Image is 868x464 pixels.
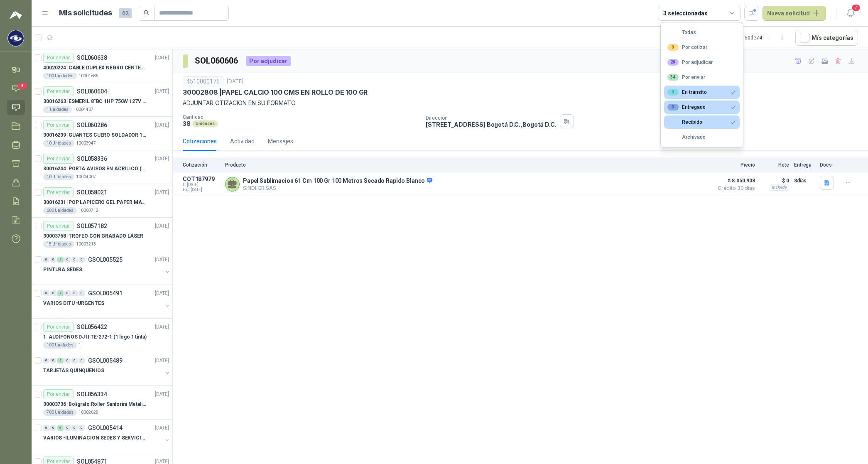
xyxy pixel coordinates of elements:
[43,288,171,315] a: 0 0 2 0 0 0 GSOL005491[DATE] VARIOS DITU *URGENTES
[667,134,706,140] div: Archivado
[43,53,74,63] div: Por enviar
[192,120,218,127] div: Unidades
[43,333,147,341] p: 1 | AUDÍFONOS DJ II TE-272-1 (1 logo 1 tinta)
[43,154,74,164] div: Por enviar
[663,9,708,18] div: 3 seleccionadas
[714,186,755,191] span: Crédito 30 días
[794,162,815,168] p: Entrega
[43,165,147,173] p: 30016244 | PORTA AVISOS EN ACRILICO (En el adjunto mas informacion)
[155,290,169,297] p: [DATE]
[43,423,171,449] a: 0 0 9 0 0 0 GSOL005414[DATE] VARIOS -ILUMINACION SEDES Y SERVICIOS
[32,184,172,218] a: Por enviarSOL058021[DATE] 30016231 |POP LAPICERO GEL PAPER MATE INKJOY 0.7 (Revisar el adjunto)60...
[32,386,172,420] a: Por enviarSOL056334[DATE] 30003736 |Bolígrafo Roller Santorini Metalizado COLOR MORADO 1logo700 U...
[43,257,49,263] div: 0
[667,89,679,96] div: 0
[78,358,85,363] div: 0
[77,156,107,162] p: SOL058336
[119,8,132,18] span: 62
[155,222,169,230] p: [DATE]
[43,290,49,296] div: 0
[155,189,169,196] p: [DATE]
[760,162,789,168] p: Flete
[50,358,56,363] div: 0
[794,176,815,186] p: 8 días
[76,241,96,248] p: 10003213
[43,207,77,214] div: 600 Unidades
[667,74,705,81] div: Por enviar
[7,81,25,96] a: 8
[77,122,107,128] p: SOL060286
[155,323,169,331] p: [DATE]
[78,257,85,263] div: 0
[32,83,172,117] a: Por enviarSOL060604[DATE] 30016263 |ESMERIL 8"BC 1HP 750W 127V 3450RPM URREA1 Unidades10004407
[664,101,740,114] button: 0Entregado
[183,176,220,182] p: COT187979
[32,49,172,83] a: Por enviarSOL060638[DATE] 40020224 |CABLE DUPLEX NEGRO CENTELSA 2X12 (COLOR NEGRO)100 Unidades100...
[43,73,77,79] div: 100 Unidades
[43,358,49,363] div: 0
[246,56,291,66] div: Por adjudicar
[667,89,707,96] div: En tránsito
[155,121,169,129] p: [DATE]
[88,257,123,263] p: GSOL005525
[76,174,96,180] p: 10004007
[77,223,107,229] p: SOL057182
[43,409,77,416] div: 700 Unidades
[71,290,78,296] div: 0
[144,10,150,16] span: search
[667,44,707,51] div: Por cotizar
[43,174,74,180] div: 40 Unidades
[77,189,107,195] p: SOL058021
[667,119,702,125] div: Recibido
[183,76,223,86] div: 4510000175
[77,88,107,94] p: SOL060604
[18,83,27,89] span: 8
[43,241,74,248] div: 15 Unidades
[183,120,191,127] p: 38
[78,73,98,79] p: 10001685
[183,98,858,108] p: ADJUNTAR OTIZACION EN SU FORMATO
[57,425,64,431] div: 9
[227,78,243,86] p: [DATE]
[10,10,22,20] img: Logo peakr
[43,64,147,72] p: 40020224 | CABLE DUPLEX NEGRO CENTELSA 2X12 (COLOR NEGRO)
[71,257,78,263] div: 0
[88,290,123,296] p: GSOL005491
[664,41,740,54] button: 0Por cotizar
[43,187,74,197] div: Por enviar
[43,300,104,307] p: VARIOS DITU *URGENTES
[230,137,255,146] div: Actividad
[64,425,71,431] div: 0
[426,121,556,128] p: [STREET_ADDRESS] Bogotá D.C. , Bogotá D.C.
[155,424,169,432] p: [DATE]
[820,162,836,168] p: Docs
[43,356,171,382] a: 0 0 2 0 0 0 GSOL005489[DATE] TARJETAS QUINQUENIOS
[43,86,74,96] div: Por enviar
[843,6,858,21] button: 7
[155,88,169,96] p: [DATE]
[43,221,74,231] div: Por enviar
[43,434,147,442] p: VARIOS -ILUMINACION SEDES Y SERVICIOS
[183,137,217,146] div: Cotizaciones
[32,218,172,251] a: Por enviarSOL057182[DATE] 30003758 |TROFEO CON GRABADO LÁSER15 Unidades10003213
[667,29,696,35] div: Todas
[43,106,72,113] div: 1 Unidades
[43,266,82,274] p: PINTURA SEDES
[71,425,78,431] div: 0
[74,106,93,113] p: 10004407
[667,44,679,51] div: 0
[77,391,107,397] p: SOL056334
[50,425,56,431] div: 0
[664,26,740,39] button: Todas
[78,207,98,214] p: 10003712
[50,290,56,296] div: 0
[43,255,171,281] a: 0 0 2 0 0 0 GSOL005525[DATE] PINTURA SEDES
[78,290,85,296] div: 0
[76,140,96,147] p: 10003947
[43,98,147,106] p: 30016263 | ESMERIL 8"BC 1HP 750W 127V 3450RPM URREA
[43,120,74,130] div: Por enviar
[43,389,74,399] div: Por enviar
[714,176,755,186] span: $ 8.050.908
[183,162,220,168] p: Cotización
[57,290,64,296] div: 2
